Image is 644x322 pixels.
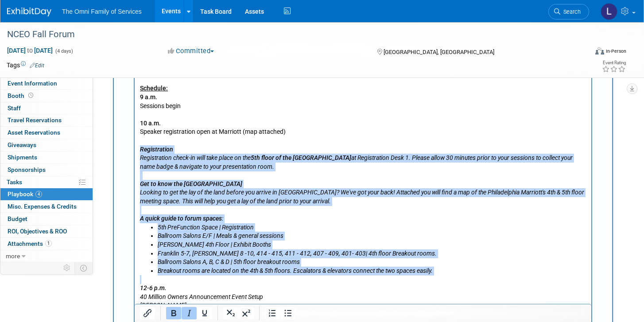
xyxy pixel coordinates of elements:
[605,48,626,54] div: In-Person
[7,8,51,16] img: ExhibitDay
[602,61,626,65] div: Event Rating
[7,61,44,70] td: Tags
[26,47,34,54] span: to
[0,164,93,176] a: Sponsorships
[560,8,581,15] span: Search
[6,252,20,260] span: more
[8,190,42,198] span: Playbook
[8,129,60,136] span: Asset Reservations
[8,141,36,148] span: Giveaways
[59,262,75,274] td: Personalize Event Tab Strip
[8,92,35,99] span: Booth
[0,176,93,188] a: Tasks
[0,188,93,200] a: Playbook4
[8,105,21,112] span: Staff
[601,3,617,20] img: Lauren Ryan
[140,307,155,319] button: Insert/edit link
[54,48,73,54] span: (4 days)
[280,307,295,319] button: Bullet list
[0,201,93,213] a: Misc. Expenses & Credits
[548,4,589,19] a: Search
[8,240,52,247] span: Attachments
[182,307,197,319] button: Italic
[0,213,93,225] a: Budget
[8,203,77,210] span: Misc. Expenses & Credits
[595,47,604,54] img: Format-Inperson.png
[0,250,93,262] a: more
[8,215,27,222] span: Budget
[62,8,142,15] span: The Omni Family of Services
[0,114,93,126] a: Travel Reservations
[534,46,626,59] div: Event Format
[8,154,37,161] span: Shipments
[8,166,46,173] span: Sponsorships
[35,191,42,198] span: 4
[384,49,494,55] span: [GEOGRAPHIC_DATA], [GEOGRAPHIC_DATA]
[0,90,93,102] a: Booth
[8,228,67,235] span: ROI, Objectives & ROO
[0,78,93,89] a: Event Information
[27,92,35,99] span: Booth not reserved yet
[45,240,52,247] span: 1
[4,27,574,43] div: NCEO Fall Forum
[0,238,93,250] a: Attachments1
[30,62,44,69] a: Edit
[8,80,57,87] span: Event Information
[265,307,280,319] button: Numbered list
[197,307,212,319] button: Underline
[0,151,93,163] a: Shipments
[0,139,93,151] a: Giveaways
[0,127,93,139] a: Asset Reservations
[8,116,62,124] span: Travel Reservations
[165,47,217,56] button: Committed
[0,225,93,237] a: ROI, Objectives & ROO
[166,307,181,319] button: Bold
[223,307,238,319] button: Subscript
[0,102,93,114] a: Staff
[7,178,22,186] span: Tasks
[239,307,254,319] button: Superscript
[7,47,53,54] span: [DATE] [DATE]
[75,262,93,274] td: Toggle Event Tabs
